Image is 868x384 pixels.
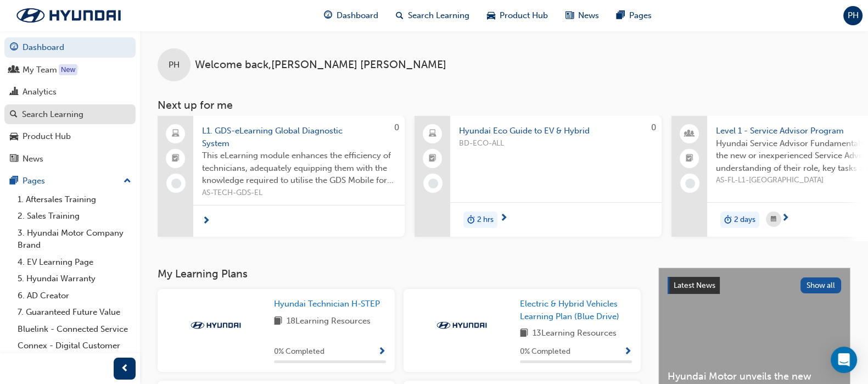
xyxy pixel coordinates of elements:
[274,299,380,309] span: Hyundai Technician H-STEP
[771,213,776,226] span: calendar-icon
[23,153,43,165] div: News
[487,9,495,23] span: car-icon
[13,208,136,225] a: 2. Sales Training
[565,9,574,23] span: news-icon
[186,320,246,331] img: Trak
[520,327,528,341] span: book-icon
[651,123,656,132] span: 0
[459,125,653,137] span: Hyundai Eco Guide to EV & Hybrid
[13,225,136,254] a: 3. Hyundai Motor Company Brand
[578,9,599,22] span: News
[10,176,18,186] span: pages-icon
[172,127,180,141] span: laptop-icon
[22,108,83,121] div: Search Learning
[781,214,789,224] span: next-icon
[520,299,619,321] span: Electric & Hybrid Vehicles Learning Plan (Blue Drive)
[428,179,438,188] span: learningRecordVerb_NONE-icon
[169,59,180,71] span: PH
[378,345,386,359] button: Show Progress
[432,320,492,331] img: Trak
[4,171,136,191] button: Pages
[13,321,136,338] a: Bluelink - Connected Service
[23,130,71,143] div: Product Hub
[396,9,404,23] span: search-icon
[172,152,180,166] span: booktick-icon
[10,87,18,97] span: chart-icon
[59,64,77,75] div: Tooltip anchor
[624,347,632,357] span: Show Progress
[287,315,371,329] span: 18 Learning Resources
[686,127,693,141] span: people-icon
[674,281,715,290] span: Latest News
[520,298,632,322] a: Electric & Hybrid Vehicles Learning Plan (Blue Drive)
[629,9,652,22] span: Pages
[13,287,136,304] a: 6. AD Creator
[500,214,508,224] span: next-icon
[4,37,136,58] a: Dashboard
[158,116,405,237] a: 0L1. GDS-eLearning Global Diagnostic SystemThis eLearning module enhances the efficiency of techn...
[13,304,136,321] a: 7. Guaranteed Future Value
[121,362,129,376] span: prev-icon
[23,175,45,187] div: Pages
[848,9,859,22] span: PH
[202,149,396,187] span: This eLearning module enhances the efficiency of technicians, adequately equipping them with the ...
[274,346,324,358] span: 0 % Completed
[831,347,857,373] div: Open Intercom Messenger
[10,110,18,120] span: search-icon
[4,60,136,80] a: My Team
[429,152,436,166] span: booktick-icon
[13,254,136,271] a: 4. EV Learning Page
[4,149,136,169] a: News
[171,179,181,188] span: learningRecordVerb_NONE-icon
[158,268,641,280] h3: My Learning Plans
[624,345,632,359] button: Show Progress
[4,104,136,125] a: Search Learning
[10,65,18,75] span: people-icon
[4,126,136,147] a: Product Hub
[23,64,57,76] div: My Team
[608,4,660,27] a: pages-iconPages
[13,337,136,366] a: Connex - Digital Customer Experience Management
[274,298,384,310] a: Hyundai Technician H-STEP
[387,4,478,27] a: search-iconSearch Learning
[378,347,386,357] span: Show Progress
[617,9,625,23] span: pages-icon
[274,315,282,329] span: book-icon
[734,214,755,226] span: 2 days
[337,9,378,22] span: Dashboard
[429,127,436,141] span: laptop-icon
[668,277,841,294] a: Latest NewsShow all
[23,86,57,98] div: Analytics
[478,4,557,27] a: car-iconProduct Hub
[195,59,446,71] span: Welcome back , [PERSON_NAME] [PERSON_NAME]
[4,35,136,171] button: DashboardMy TeamAnalyticsSearch LearningProduct HubNews
[724,213,732,227] span: duration-icon
[10,43,18,53] span: guage-icon
[202,187,396,199] span: AS-TECH-GDS-EL
[686,152,693,166] span: booktick-icon
[315,4,387,27] a: guage-iconDashboard
[520,346,570,358] span: 0 % Completed
[557,4,608,27] a: news-iconNews
[140,99,868,112] h3: Next up for me
[500,9,548,22] span: Product Hub
[459,137,653,150] span: BD-ECO-ALL
[4,82,136,102] a: Analytics
[324,9,332,23] span: guage-icon
[408,9,469,22] span: Search Learning
[415,116,662,237] a: 0Hyundai Eco Guide to EV & HybridBD-ECO-ALLduration-icon2 hrs
[394,123,399,132] span: 0
[477,214,494,226] span: 2 hrs
[467,213,475,227] span: duration-icon
[202,125,396,149] span: L1. GDS-eLearning Global Diagnostic System
[124,174,131,188] span: up-icon
[843,6,863,25] button: PH
[685,179,695,188] span: learningRecordVerb_NONE-icon
[202,216,210,226] span: next-icon
[5,4,132,27] img: Trak
[533,327,617,341] span: 13 Learning Resources
[13,270,136,287] a: 5. Hyundai Warranty
[13,191,136,208] a: 1. Aftersales Training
